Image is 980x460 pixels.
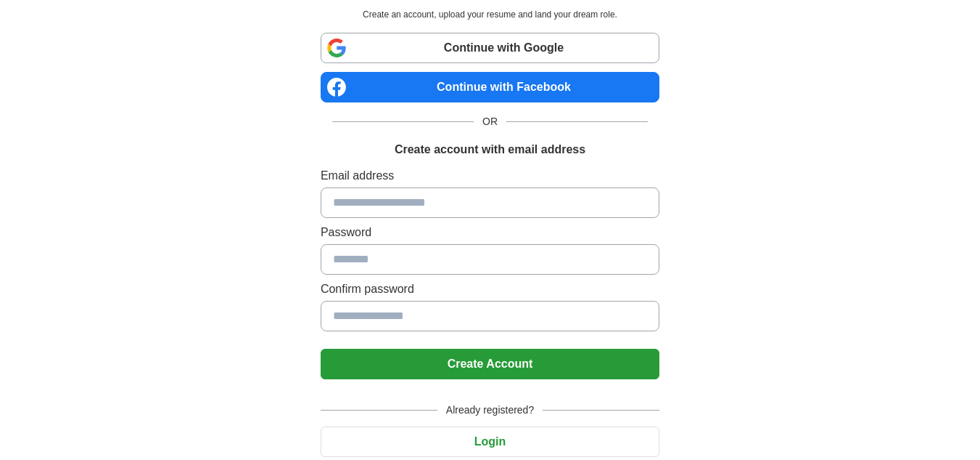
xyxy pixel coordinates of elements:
[321,33,659,63] a: Continue with Google
[437,403,543,418] span: Already registered?
[321,72,659,102] a: Continue with Facebook
[321,427,659,457] button: Login
[321,281,659,298] label: Confirm password
[321,167,659,185] label: Email address
[474,114,506,129] span: OR
[321,435,659,448] a: Login
[324,8,656,21] p: Create an account, upload your resume and land your dream role.
[321,349,659,379] button: Create Account
[321,224,659,241] label: Password
[395,141,585,158] h1: Create account with email address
